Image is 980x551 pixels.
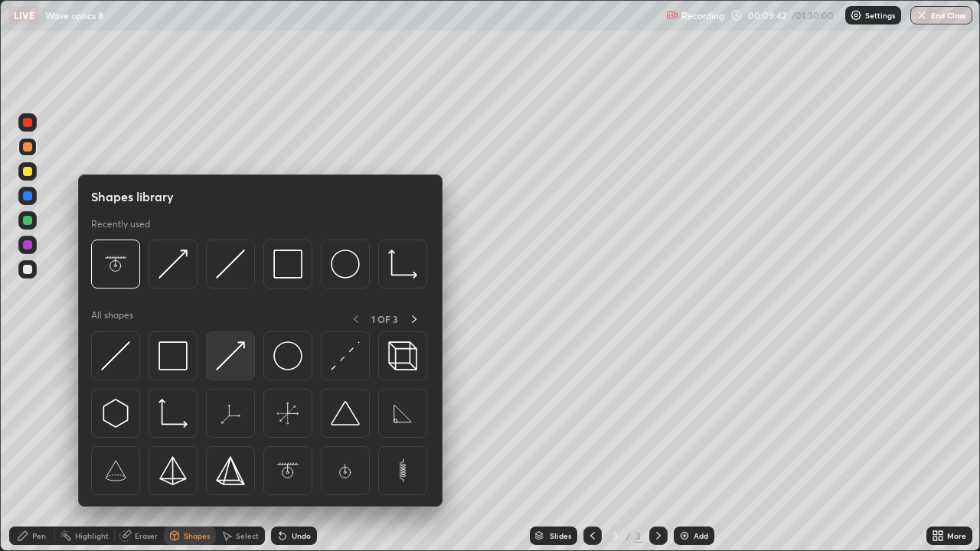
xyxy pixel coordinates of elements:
[101,399,130,428] img: svg+xml;charset=utf-8,%3Csvg%20xmlns%3D%22http%3A%2F%2Fwww.w3.org%2F2000%2Fsvg%22%20width%3D%2230...
[158,341,188,370] img: svg+xml;charset=utf-8,%3Csvg%20xmlns%3D%22http%3A%2F%2Fwww.w3.org%2F2000%2Fsvg%22%20width%3D%2234...
[388,456,417,485] img: svg+xml;charset=utf-8,%3Csvg%20xmlns%3D%22http%3A%2F%2Fwww.w3.org%2F2000%2Fsvg%22%20width%3D%2265...
[158,249,188,279] img: svg+xml;charset=utf-8,%3Csvg%20xmlns%3D%22http%3A%2F%2Fwww.w3.org%2F2000%2Fsvg%22%20width%3D%2230...
[678,530,691,542] img: add-slide-button
[331,399,360,428] img: svg+xml;charset=utf-8,%3Csvg%20xmlns%3D%22http%3A%2F%2Fwww.w3.org%2F2000%2Fsvg%22%20width%3D%2238...
[910,6,972,24] button: End Class
[91,309,133,328] p: All shapes
[608,531,623,540] div: 3
[550,532,571,540] div: Slides
[331,456,360,485] img: svg+xml;charset=utf-8,%3Csvg%20xmlns%3D%22http%3A%2F%2Fwww.w3.org%2F2000%2Fsvg%22%20width%3D%2265...
[14,9,34,21] p: LIVE
[216,341,245,370] img: svg+xml;charset=utf-8,%3Csvg%20xmlns%3D%22http%3A%2F%2Fwww.w3.org%2F2000%2Fsvg%22%20width%3D%2230...
[273,456,302,485] img: svg+xml;charset=utf-8,%3Csvg%20xmlns%3D%22http%3A%2F%2Fwww.w3.org%2F2000%2Fsvg%22%20width%3D%2265...
[850,9,862,21] img: class-settings-icons
[331,249,360,279] img: svg+xml;charset=utf-8,%3Csvg%20xmlns%3D%22http%3A%2F%2Fwww.w3.org%2F2000%2Fsvg%22%20width%3D%2236...
[388,249,417,279] img: svg+xml;charset=utf-8,%3Csvg%20xmlns%3D%22http%3A%2F%2Fwww.w3.org%2F2000%2Fsvg%22%20width%3D%2233...
[273,399,302,428] img: svg+xml;charset=utf-8,%3Csvg%20xmlns%3D%22http%3A%2F%2Fwww.w3.org%2F2000%2Fsvg%22%20width%3D%2265...
[666,9,678,21] img: recording.375f2c34.svg
[101,341,130,370] img: svg+xml;charset=utf-8,%3Csvg%20xmlns%3D%22http%3A%2F%2Fwww.w3.org%2F2000%2Fsvg%22%20width%3D%2230...
[681,10,724,21] p: Recording
[371,313,398,325] p: 1 OF 3
[45,9,103,21] p: Wave optics 8
[101,249,130,279] img: svg+xml;charset=utf-8,%3Csvg%20xmlns%3D%22http%3A%2F%2Fwww.w3.org%2F2000%2Fsvg%22%20width%3D%2265...
[626,531,631,540] div: /
[216,249,245,279] img: svg+xml;charset=utf-8,%3Csvg%20xmlns%3D%22http%3A%2F%2Fwww.w3.org%2F2000%2Fsvg%22%20width%3D%2230...
[865,11,895,19] p: Settings
[184,532,210,540] div: Shapes
[158,456,188,485] img: svg+xml;charset=utf-8,%3Csvg%20xmlns%3D%22http%3A%2F%2Fwww.w3.org%2F2000%2Fsvg%22%20width%3D%2234...
[273,249,302,279] img: svg+xml;charset=utf-8,%3Csvg%20xmlns%3D%22http%3A%2F%2Fwww.w3.org%2F2000%2Fsvg%22%20width%3D%2234...
[216,456,245,485] img: svg+xml;charset=utf-8,%3Csvg%20xmlns%3D%22http%3A%2F%2Fwww.w3.org%2F2000%2Fsvg%22%20width%3D%2234...
[694,532,708,540] div: Add
[91,218,150,230] p: Recently used
[947,532,966,540] div: More
[292,532,311,540] div: Undo
[273,341,302,370] img: svg+xml;charset=utf-8,%3Csvg%20xmlns%3D%22http%3A%2F%2Fwww.w3.org%2F2000%2Fsvg%22%20width%3D%2236...
[32,532,46,540] div: Pen
[135,532,158,540] div: Eraser
[388,399,417,428] img: svg+xml;charset=utf-8,%3Csvg%20xmlns%3D%22http%3A%2F%2Fwww.w3.org%2F2000%2Fsvg%22%20width%3D%2265...
[75,532,109,540] div: Highlight
[91,187,174,206] h5: Shapes library
[101,456,130,485] img: svg+xml;charset=utf-8,%3Csvg%20xmlns%3D%22http%3A%2F%2Fwww.w3.org%2F2000%2Fsvg%22%20width%3D%2265...
[158,399,188,428] img: svg+xml;charset=utf-8,%3Csvg%20xmlns%3D%22http%3A%2F%2Fwww.w3.org%2F2000%2Fsvg%22%20width%3D%2233...
[236,532,259,540] div: Select
[216,399,245,428] img: svg+xml;charset=utf-8,%3Csvg%20xmlns%3D%22http%3A%2F%2Fwww.w3.org%2F2000%2Fsvg%22%20width%3D%2265...
[916,9,928,21] img: end-class-cross
[331,341,360,370] img: svg+xml;charset=utf-8,%3Csvg%20xmlns%3D%22http%3A%2F%2Fwww.w3.org%2F2000%2Fsvg%22%20width%3D%2230...
[388,341,417,370] img: svg+xml;charset=utf-8,%3Csvg%20xmlns%3D%22http%3A%2F%2Fwww.w3.org%2F2000%2Fsvg%22%20width%3D%2235...
[634,529,643,543] div: 3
